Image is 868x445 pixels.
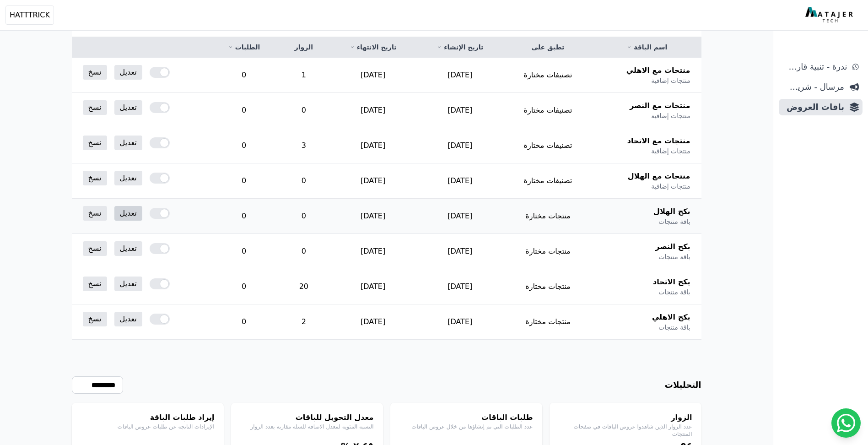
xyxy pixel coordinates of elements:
[81,423,215,430] p: الإيرادات الناتجة عن طلبات عروض الباقات
[329,304,417,340] td: [DATE]
[503,304,593,340] td: منتجات مختارة
[278,128,329,163] td: 3
[416,269,503,304] td: [DATE]
[630,100,690,111] span: منتجات مع النصر
[628,171,690,182] span: منتجات مع الهلال
[416,234,503,269] td: [DATE]
[278,199,329,234] td: 0
[399,423,533,430] p: عدد الطلبات التي تم إنشاؤها من خلال عروض الباقات
[559,412,692,423] h4: الزوار
[114,241,142,256] a: تعديل
[416,163,503,199] td: [DATE]
[278,269,329,304] td: 20
[503,58,593,93] td: تصنيفات مختارة
[210,234,278,269] td: 0
[210,58,278,93] td: 0
[782,60,847,73] span: ندرة - تنبية قارب علي النفاذ
[83,65,107,80] a: نسخ
[658,217,690,226] span: باقة منتجات
[210,199,278,234] td: 0
[278,58,329,93] td: 1
[210,128,278,163] td: 0
[782,101,844,114] span: باقات العروض
[278,163,329,199] td: 0
[5,5,54,25] button: HATTTRICK
[503,93,593,128] td: تصنيفات مختارة
[83,241,107,256] a: نسخ
[655,241,690,252] span: بكج النصر
[627,136,690,147] span: منتجات مع الاتحاد
[329,163,417,199] td: [DATE]
[651,147,690,156] span: منتجات إضافية
[416,58,503,93] td: [DATE]
[651,76,690,85] span: منتجات إضافية
[559,423,692,438] p: عدد الزوار الذين شاهدوا عروض الباقات في صفحات المنتجات
[651,182,690,191] span: منتجات إضافية
[416,93,503,128] td: [DATE]
[114,65,142,80] a: تعديل
[114,277,142,291] a: تعديل
[604,43,690,52] a: اسم الباقة
[416,199,503,234] td: [DATE]
[83,171,107,185] a: نسخ
[416,128,503,163] td: [DATE]
[503,269,593,304] td: منتجات مختارة
[83,312,107,326] a: نسخ
[278,37,329,58] th: الزوار
[278,304,329,340] td: 2
[210,304,278,340] td: 0
[665,379,701,391] h3: التحليلات
[329,199,417,234] td: [DATE]
[114,100,142,115] a: تعديل
[114,171,142,185] a: تعديل
[416,304,503,340] td: [DATE]
[210,163,278,199] td: 0
[10,10,50,21] span: HATTTRICK
[114,312,142,326] a: تعديل
[503,128,593,163] td: تصنيفات مختارة
[240,423,374,430] p: النسبة المئوية لمعدل الاضافة للسلة مقارنة بعدد الزوار
[221,43,267,52] a: الطلبات
[658,252,690,261] span: باقة منتجات
[329,269,417,304] td: [DATE]
[340,43,406,52] a: تاريخ الانتهاء
[503,163,593,199] td: تصنيفات مختارة
[805,7,855,23] img: MatajerTech Logo
[626,65,690,76] span: منتجات مع الاهلي
[658,288,690,297] span: باقة منتجات
[503,37,593,58] th: تطبق على
[240,412,374,423] h4: معدل التحويل للباقات
[114,136,142,150] a: تعديل
[329,58,417,93] td: [DATE]
[653,277,690,288] span: بكج الاتحاد
[427,43,492,52] a: تاريخ الإنشاء
[503,234,593,269] td: منتجات مختارة
[278,93,329,128] td: 0
[83,136,107,150] a: نسخ
[652,312,690,323] span: بكج الاهلي
[329,128,417,163] td: [DATE]
[782,81,844,93] span: مرسال - شريط دعاية
[81,412,215,423] h4: إيراد طلبات الباقة
[278,234,329,269] td: 0
[83,277,107,291] a: نسخ
[210,269,278,304] td: 0
[329,93,417,128] td: [DATE]
[399,412,533,423] h4: طلبات الباقات
[114,206,142,221] a: تعديل
[329,234,417,269] td: [DATE]
[83,100,107,115] a: نسخ
[658,323,690,332] span: باقة منتجات
[651,111,690,120] span: منتجات إضافية
[503,199,593,234] td: منتجات مختارة
[83,206,107,221] a: نسخ
[653,206,690,217] span: بكج الهلال
[210,93,278,128] td: 0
